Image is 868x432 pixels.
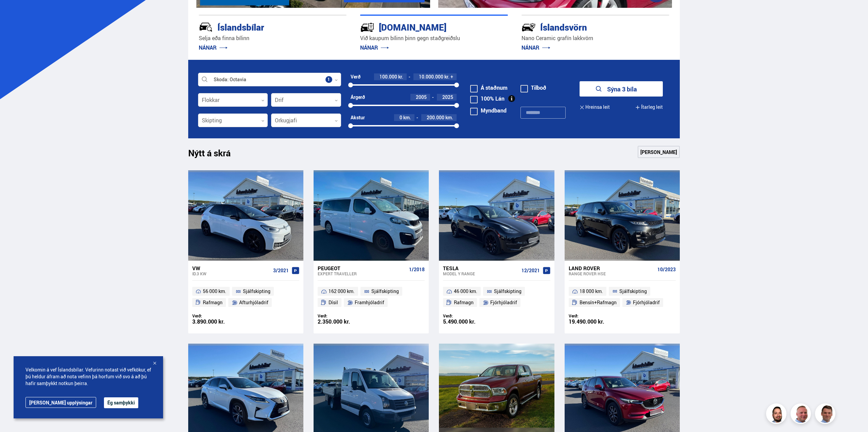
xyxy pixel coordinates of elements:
p: Nano Ceramic grafín lakkvörn [521,34,669,42]
div: 19.490.000 kr. [569,319,622,325]
span: 2005 [416,94,427,100]
div: Árgerð [351,94,365,100]
span: 18 000 km. [580,287,603,295]
span: Dísil [329,298,338,307]
img: tr5P-W3DuiFaO7aO.svg [360,20,374,34]
div: Íslandsvörn [521,21,645,33]
span: 3/2021 [273,268,289,273]
span: Rafmagn [203,298,223,307]
label: Á staðnum [470,85,508,90]
div: Peugeot [318,265,406,271]
span: Afturhjóladrif [239,298,268,307]
span: 100.000 [379,73,397,80]
span: Bensín+Rafmagn [580,298,617,307]
a: VW ID.3 KW 3/2021 56 000 km. Sjálfskipting Rafmagn Afturhjóladrif Verð: 3.890.000 kr. [188,261,303,333]
span: 0 [400,114,402,121]
img: FbJEzSuNWCJXmdc-.webp [816,404,836,425]
p: Við kaupum bílinn þinn gegn staðgreiðslu [360,34,508,42]
div: Verð: [443,313,497,318]
button: Opna LiveChat spjallviðmót [5,3,26,23]
img: nhp88E3Fdnt1Opn2.png [767,404,787,425]
span: 10.000.000 [419,73,443,80]
div: Tesla [443,265,518,271]
div: ID.3 KW [192,271,270,276]
span: Sjálfskipting [243,287,270,295]
span: 162 000 km. [329,287,355,295]
span: Fjórhjóladrif [490,298,517,307]
span: 56 000 km. [203,287,226,295]
span: km. [445,115,453,120]
div: Verð: [318,313,371,318]
button: Ítarleg leit [635,100,663,115]
button: Hreinsa leit [580,100,610,115]
div: Verð [351,74,360,80]
a: NÁNAR [199,44,228,51]
span: kr. [398,74,403,80]
div: Expert TRAVELLER [318,271,406,276]
div: Range Rover HSE [569,271,655,276]
button: Ég samþykki [104,397,138,408]
a: NÁNAR [521,44,550,51]
div: Íslandsbílar [199,21,322,33]
div: 3.890.000 kr. [192,319,246,325]
span: 12/2021 [521,268,540,273]
img: JRvxyua_JYH6wB4c.svg [199,20,213,34]
button: Sýna 3 bíla [580,81,663,97]
a: [PERSON_NAME] [638,146,680,158]
img: -Svtn6bYgwAsiwNX.svg [521,20,536,34]
div: Land Rover [569,265,655,271]
label: Tilboð [520,85,546,90]
div: 5.490.000 kr. [443,319,497,325]
div: Akstur [351,115,365,120]
label: 100% Lán [470,96,504,101]
div: Verð: [192,313,246,318]
a: Peugeot Expert TRAVELLER 1/2018 162 000 km. Sjálfskipting Dísil Framhjóladrif Verð: 2.350.000 kr. [314,261,429,333]
span: 200.000 [427,114,444,121]
div: VW [192,265,270,271]
p: Selja eða finna bílinn [199,34,347,42]
a: Land Rover Range Rover HSE 10/2023 18 000 km. Sjálfskipting Bensín+Rafmagn Fjórhjóladrif Verð: 19... [565,261,680,333]
span: Rafmagn [454,298,474,307]
span: Sjálfskipting [494,287,521,295]
div: Model Y RANGE [443,271,518,276]
img: siFngHWaQ9KaOqBr.png [792,404,812,425]
div: Verð: [569,313,622,318]
span: Sjálfskipting [619,287,647,295]
div: [DOMAIN_NAME] [360,21,484,33]
h1: Nýtt á skrá [188,148,243,162]
a: Tesla Model Y RANGE 12/2021 46 000 km. Sjálfskipting Rafmagn Fjórhjóladrif Verð: 5.490.000 kr. [439,261,554,333]
span: 46 000 km. [454,287,477,295]
span: km. [403,115,411,120]
label: Myndband [470,108,507,113]
span: Framhjóladrif [355,298,384,307]
a: NÁNAR [360,44,389,51]
span: Fjórhjóladrif [633,298,660,307]
a: [PERSON_NAME] upplýsingar [25,397,96,408]
span: Sjálfskipting [371,287,399,295]
span: 10/2023 [657,267,676,272]
span: 1/2018 [409,267,425,272]
span: 2025 [442,94,453,100]
span: + [450,74,453,80]
span: Velkomin á vef Íslandsbílar. Vefurinn notast við vefkökur, ef þú heldur áfram að nota vefinn þá h... [25,366,151,387]
div: 2.350.000 kr. [318,319,371,325]
span: kr. [444,74,449,80]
